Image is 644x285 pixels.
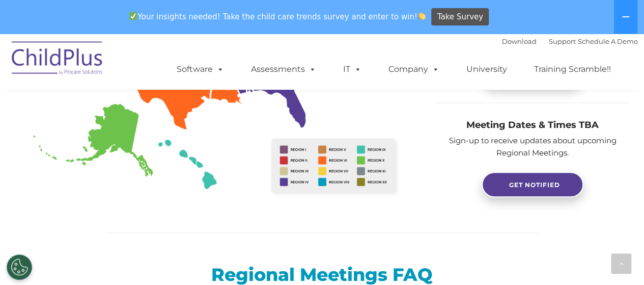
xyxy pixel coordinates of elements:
a: Software [166,59,234,80]
img: 👏 [418,12,426,20]
a: Take Survey [431,8,489,26]
span: Your insights needed! Take the child care trends survey and enter to win! [125,7,430,27]
a: University [456,59,517,80]
a: Support [549,37,576,45]
a: Schedule A Demo [578,37,638,45]
a: GET NOTIFIED [482,172,583,197]
img: ✅ [129,12,137,20]
p: Sign-up to receive updates about upcoming Regional Meetings. [435,135,630,159]
a: Download [502,37,537,45]
font: | [502,37,638,45]
span: Take Survey [437,8,483,26]
button: Cookies Settings [7,254,32,280]
span: GET NOTIFIED [509,181,560,189]
a: Training Scramble!! [524,59,621,80]
h4: Meeting Dates & Times TBA [435,118,630,132]
a: IT [333,59,372,80]
a: Company [378,59,450,80]
a: Assessments [241,59,326,80]
img: ChildPlus by Procare Solutions [7,34,108,85]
